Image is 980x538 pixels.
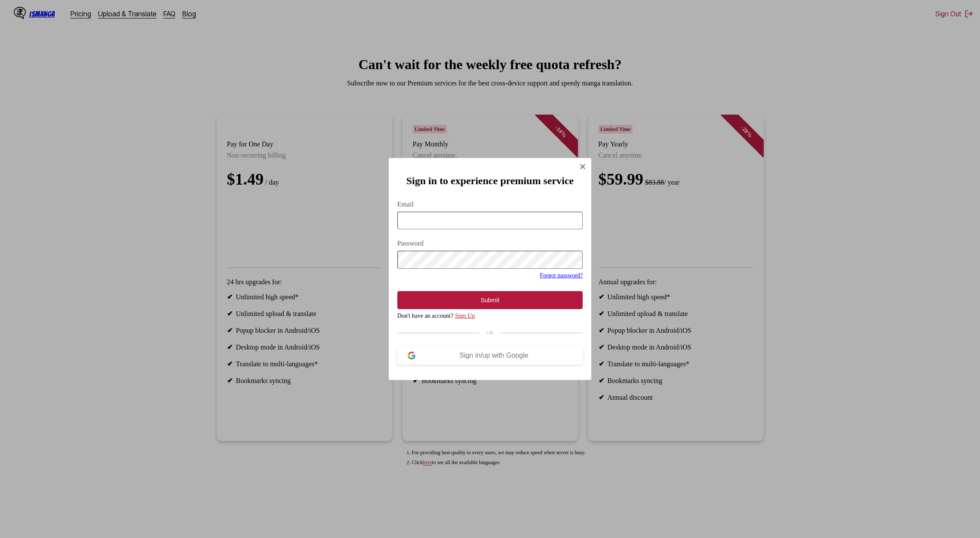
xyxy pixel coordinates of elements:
label: Email [397,201,583,208]
button: Submit [397,291,583,309]
div: OR [397,330,583,336]
div: Don't have an account? [397,313,583,319]
div: Sign in/up with Google [415,352,573,359]
h2: Sign in to experience premium service [397,175,583,187]
button: Sign in/up with Google [397,347,583,365]
label: Password [397,240,583,247]
img: Close [579,163,586,170]
div: Sign In Modal [389,158,592,380]
img: google-logo [408,352,415,359]
a: Forgot password? [540,272,583,279]
a: Sign Up [455,313,475,319]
